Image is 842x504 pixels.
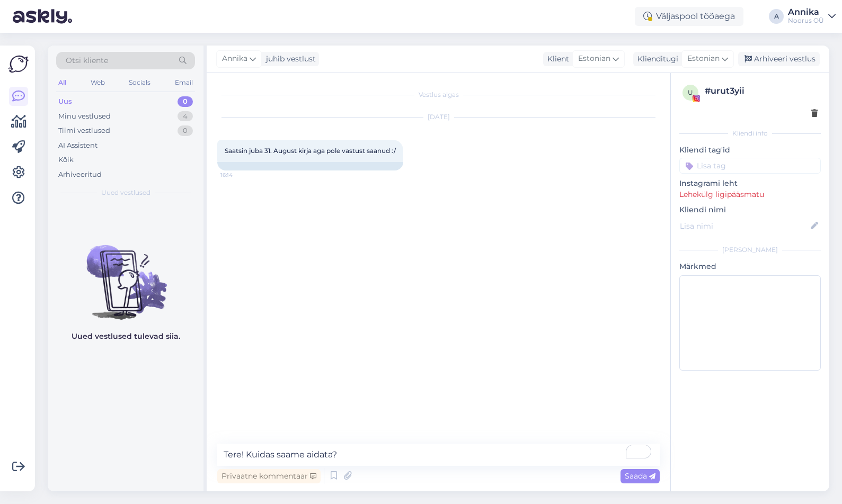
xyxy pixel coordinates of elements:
div: 4 [178,111,193,122]
span: Otsi kliente [66,55,108,66]
div: Arhiveeri vestlus [738,52,820,66]
div: Uus [58,96,72,107]
span: u [688,88,693,96]
div: Klienditugi [633,53,678,65]
img: No chats [48,226,203,321]
div: Kliendi info [679,129,821,138]
div: juhib vestlust [262,53,316,65]
input: Lisa nimi [680,220,809,232]
div: 0 [178,125,193,136]
div: Web [88,76,107,89]
span: Annika [222,53,247,65]
div: Minu vestlused [58,111,111,122]
textarea: To enrich screen reader interactions, please activate Accessibility in Grammarly extension settings [217,444,660,466]
p: Uued vestlused tulevad siia. [72,331,180,342]
div: Vestlus algas [217,90,660,100]
div: [DATE] [217,112,660,122]
span: Saada [625,471,655,481]
span: Uued vestlused [101,188,150,197]
div: Kõik [58,155,74,165]
div: Arhiveeritud [58,169,102,180]
div: Tiimi vestlused [58,125,110,136]
span: 16:14 [220,171,260,179]
div: # urut3yii [705,85,818,97]
div: 0 [178,96,193,107]
span: Saatsin juba 31. August kirja aga pole vastust saanud :/ [225,147,396,155]
p: Instagrami leht [679,178,821,189]
p: Kliendi nimi [679,204,821,215]
input: Lisa tag [679,158,821,174]
span: Estonian [687,53,720,65]
p: Märkmed [679,261,821,272]
img: Askly Logo [8,54,29,74]
div: Email [173,76,195,89]
div: AI Assistent [58,140,98,151]
div: All [56,76,68,89]
div: Klient [543,53,569,65]
div: Väljaspool tööaega [635,7,743,26]
div: Annika [788,8,824,16]
div: Socials [127,76,153,89]
div: Privaatne kommentaar [217,469,321,483]
div: [PERSON_NAME] [679,245,821,255]
p: Kliendi tag'id [679,145,821,156]
p: Lehekülg ligipääsmatu [679,189,821,200]
div: Noorus OÜ [788,16,824,25]
span: Estonian [578,53,610,65]
a: AnnikaNoorus OÜ [788,8,836,25]
div: A [769,9,784,24]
